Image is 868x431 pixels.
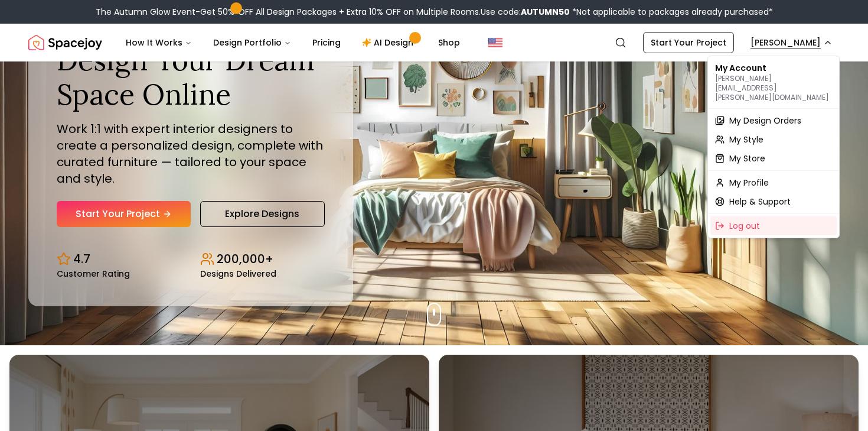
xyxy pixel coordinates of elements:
a: Help & Support [710,192,837,211]
a: My Profile [710,173,837,192]
p: [PERSON_NAME][EMAIL_ADDRESS][PERSON_NAME][DOMAIN_NAME] [715,74,832,102]
div: My Account [710,59,837,106]
a: My Store [710,149,837,168]
span: Log out [729,220,760,232]
span: Help & Support [729,196,791,208]
span: My Design Orders [729,115,801,127]
div: [PERSON_NAME] [707,56,840,238]
a: My Style [710,130,837,149]
a: My Design Orders [710,111,837,130]
span: My Profile [729,177,769,189]
span: My Style [729,134,763,145]
span: My Store [729,153,765,164]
